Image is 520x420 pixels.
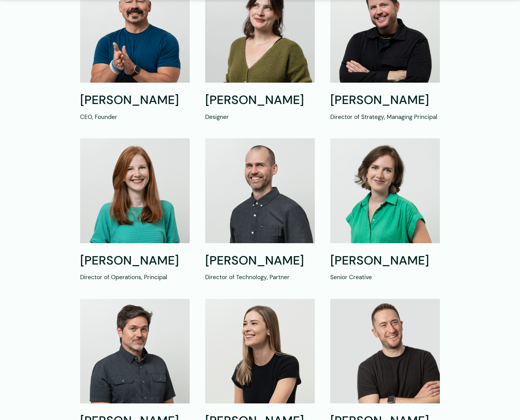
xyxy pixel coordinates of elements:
img: Anna Gillespie, Director of Operations, Principal [80,138,190,243]
h2: [PERSON_NAME] [205,253,315,269]
p: Director of Strategy, Managing Principal [330,112,440,121]
p: Director of Technology, Partner [205,273,315,281]
img: David McReynolds, Director of Technology, Partner [205,138,315,243]
h2: [PERSON_NAME] [330,92,440,108]
p: Designer [205,112,315,121]
h2: [PERSON_NAME] [80,253,190,269]
h2: [PERSON_NAME] [80,92,190,108]
img: Kris Travis, Senior Creative [330,138,440,243]
p: Director of Operations, Principal [80,273,190,281]
img: Kyle Chinick, Technical Strategist [330,299,440,403]
img: Kevin Jurgens, Developer, Project Manager [80,299,190,403]
p: CEO, Founder [80,112,190,121]
p: Senior Creative [330,273,440,281]
img: Ali Lloyd, Project Manager [205,299,315,403]
h2: [PERSON_NAME] [205,92,315,108]
h2: [PERSON_NAME] [330,253,440,269]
